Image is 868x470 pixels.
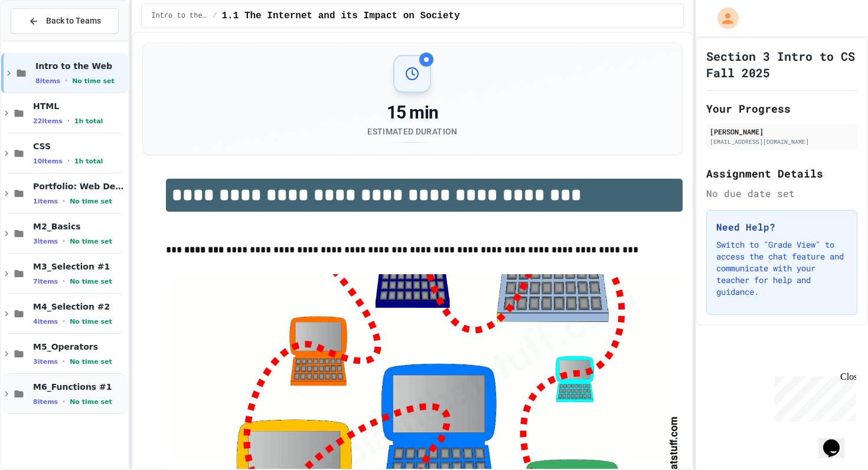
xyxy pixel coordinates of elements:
[63,236,65,246] span: •
[33,117,63,125] span: 22 items
[70,318,112,326] span: No time set
[706,48,857,81] h1: Section 3 Intro to CS Fall 2025
[706,100,857,117] h2: Your Progress
[5,5,81,75] div: Chat with us now!Close
[33,141,126,152] span: CSS
[70,398,112,406] span: No time set
[33,157,63,165] span: 10 items
[705,5,742,32] div: My Account
[63,317,65,326] span: •
[33,278,58,285] span: 7 items
[35,61,126,71] span: Intro to the Web
[63,357,65,366] span: •
[706,186,857,201] div: No due date set
[151,11,208,21] span: Intro to the Web
[33,238,58,245] span: 3 items
[63,196,65,206] span: •
[70,358,112,366] span: No time set
[35,77,60,85] span: 8 items
[33,318,58,326] span: 4 items
[770,372,856,422] iframe: chat widget
[33,358,58,366] span: 3 items
[367,126,457,137] div: Estimated Duration
[70,238,112,245] span: No time set
[213,11,217,21] span: /
[710,137,854,146] div: [EMAIL_ADDRESS][DOMAIN_NAME]
[33,382,126,392] span: M6_Functions #1
[74,117,103,125] span: 1h total
[67,156,70,166] span: •
[222,9,460,23] span: 1.1 The Internet and its Impact on Society
[818,423,856,458] iframe: chat widget
[63,397,65,406] span: •
[70,278,112,285] span: No time set
[33,221,126,232] span: M2_Basics
[11,8,119,34] button: Back to Teams
[716,220,847,234] h3: Need Help?
[72,77,115,85] span: No time set
[367,102,457,123] div: 15 min
[710,126,854,137] div: [PERSON_NAME]
[33,341,126,352] span: M5_Operators
[706,165,857,182] h2: Assignment Details
[46,15,101,27] span: Back to Teams
[67,116,70,126] span: •
[33,398,58,406] span: 8 items
[33,198,58,205] span: 1 items
[65,76,67,86] span: •
[33,181,126,192] span: Portfolio: Web Dev Final Project
[33,301,126,312] span: M4_Selection #2
[716,239,847,298] p: Switch to "Grade View" to access the chat feature and communicate with your teacher for help and ...
[70,198,112,205] span: No time set
[63,277,65,286] span: •
[74,157,103,165] span: 1h total
[33,101,126,111] span: HTML
[33,261,126,272] span: M3_Selection #1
